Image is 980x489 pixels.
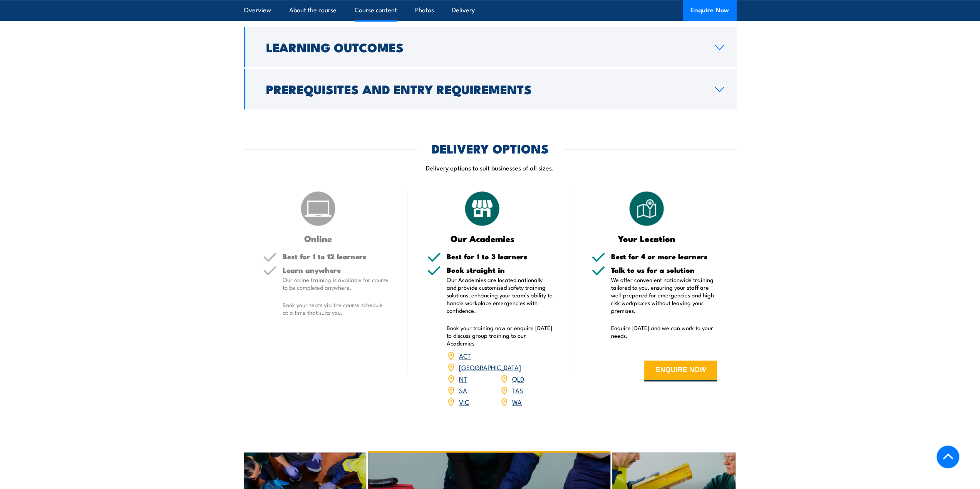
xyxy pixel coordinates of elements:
[459,351,471,360] a: ACT
[447,253,553,260] h5: Best for 1 to 3 learners
[611,266,717,274] h5: Talk to us for a solution
[432,143,549,154] h2: DELIVERY OPTIONS
[266,42,702,52] h2: Learning Outcomes
[244,27,737,67] a: Learning Outcomes
[427,234,538,243] h3: Our Academies
[263,234,374,243] h3: Online
[459,374,467,383] a: NT
[512,386,523,395] a: TAS
[447,266,553,274] h5: Book straight in
[244,69,737,109] a: Prerequisites and Entry Requirements
[283,266,389,274] h5: Learn anywhere
[459,397,469,406] a: VIC
[644,360,717,381] button: ENQUIRE NOW
[512,374,524,383] a: QLD
[512,397,522,406] a: WA
[611,253,717,260] h5: Best for 4 or more learners
[447,324,553,347] p: Book your training now or enquire [DATE] to discuss group training to our Academies
[283,301,389,316] p: Book your seats via the course schedule at a time that suits you.
[266,83,702,94] h2: Prerequisites and Entry Requirements
[611,324,717,339] p: Enquire [DATE] and we can work to your needs.
[611,276,717,314] p: We offer convenient nationwide training tailored to you, ensuring your staff are well-prepared fo...
[244,163,737,172] p: Delivery options to suit businesses of all sizes.
[283,276,389,291] p: Our online training is available for course to be completed anywhere.
[591,234,702,243] h3: Your Location
[459,362,521,372] a: [GEOGRAPHIC_DATA]
[447,276,553,314] p: Our Academies are located nationally and provide customised safety training solutions, enhancing ...
[459,386,467,395] a: SA
[283,253,389,260] h5: Best for 1 to 12 learners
